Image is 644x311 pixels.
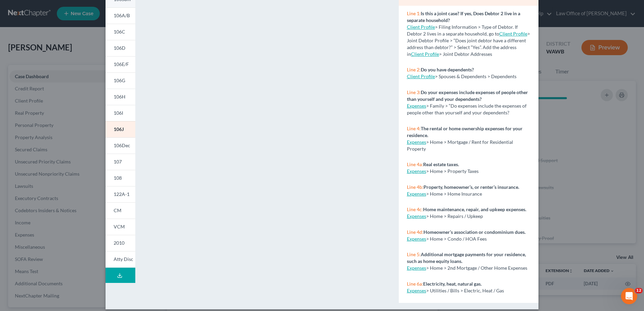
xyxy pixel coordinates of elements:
span: Line 5: [407,251,421,257]
a: Expenses [407,103,426,109]
span: 106A/B [114,13,130,18]
strong: Real estate taxes. [423,161,459,167]
a: Client Profile [499,31,527,37]
a: Expenses [407,139,426,145]
a: Client Profile [407,24,435,30]
span: 2010 [114,240,124,246]
strong: Do you have dependents? [421,67,474,72]
strong: Electricity, heat, natural gas. [423,281,482,287]
span: 106G [114,77,125,83]
a: 106J [106,121,135,137]
span: Line 3: [407,89,421,95]
span: > Filing Information > Type of Debtor. If Debtor 2 lives in a separate household, go to [407,24,518,37]
iframe: Intercom live chat [621,288,637,304]
span: > Joint Debtor Addresses [411,51,492,57]
a: Expenses [407,168,426,174]
span: Line 4a: [407,161,423,167]
span: > Home > Condo / HOA Fees [426,236,487,242]
strong: Property, homeowner’s, or renter’s insurance. [423,184,519,190]
strong: Home maintenance, repair, and upkeep expenses. [423,206,526,212]
span: Line 4: [407,126,421,131]
a: Expenses [407,213,426,219]
span: 106I [114,110,123,116]
a: 106A/B [106,7,135,24]
span: 122A-1 [114,191,130,197]
span: 106C [114,29,125,35]
strong: Homeowner’s association or condominium dues. [423,229,526,235]
span: > Spouses & Dependents > Dependents [435,73,516,79]
a: 108 [106,170,135,186]
strong: Do your expenses include expenses of people other than yourself and your dependents? [407,89,528,102]
span: > Home > Mortgage / Rent for Residential Property [407,139,513,152]
a: Expenses [407,236,426,242]
span: Line 4c: [407,206,423,212]
span: > Home > Home Insurance [426,191,482,197]
span: 108 [114,175,122,181]
span: 12 [635,288,643,293]
span: > Family > “Do expenses include the expenses of people other than yourself and your dependents? [407,103,527,115]
a: 106G [106,72,135,89]
span: 106E/F [114,61,129,67]
span: Line 2: [407,67,421,72]
a: 2010 [106,235,135,251]
span: > Home > 2nd Mortgage / Other Home Expenses [426,265,527,271]
span: > Utilities / Bills > Electric, Heat / Gas [426,288,504,293]
a: Expenses [407,191,426,197]
span: 106H [114,94,125,99]
a: 106Dec [106,137,135,154]
a: Expenses [407,265,426,271]
a: 122A-1 [106,186,135,202]
span: Atty Disc [114,256,133,262]
strong: The rental or home ownership expenses for your residence. [407,126,523,138]
span: Line 4b: [407,184,423,190]
span: CM [114,207,121,213]
a: 107 [106,154,135,170]
span: Line 6a: [407,281,423,287]
a: 106I [106,105,135,121]
a: 106H [106,89,135,105]
a: Atty Disc [106,251,135,268]
strong: Additional mortgage payments for your residence, such as home equity loans. [407,251,526,264]
a: Expenses [407,288,426,293]
span: > Joint Debtor Profile > “Does joint debtor have a different address than debtor?” > Select “Yes”... [407,31,530,57]
strong: Is this a joint case? If yes, Does Debtor 2 live in a separate household? [407,10,520,23]
span: > Home > Repairs / Upkeep [426,213,483,219]
span: 106J [114,126,124,132]
a: 106C [106,24,135,40]
a: 106D [106,40,135,56]
span: 106D [114,45,125,51]
a: Client Profile [407,73,435,79]
span: 106Dec [114,142,130,148]
span: > Home > Property Taxes [426,168,479,174]
a: 106E/F [106,56,135,72]
a: CM [106,202,135,219]
a: VCM [106,219,135,235]
span: Line 4d: [407,229,423,235]
a: Client Profile [411,51,439,57]
span: Line 1: [407,10,421,16]
span: 107 [114,159,122,164]
span: VCM [114,224,125,229]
